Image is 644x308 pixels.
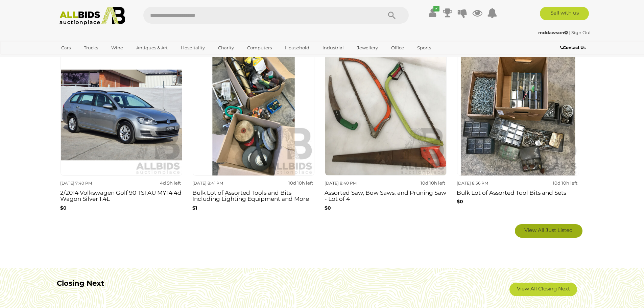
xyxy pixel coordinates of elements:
a: Antiques & Art [132,42,172,53]
a: Trucks [79,42,102,53]
a: Computers [243,42,276,53]
a: Contact Us [560,44,587,51]
div: [DATE] 7:40 PM [60,180,119,187]
img: Assorted Saw, Bow Saws, and Pruning Saw - Lot of 4 [325,54,447,176]
strong: 10d 10h left [553,180,577,186]
a: ✔ [428,7,438,19]
i: ✔ [433,6,439,11]
a: Sell with us [540,7,589,20]
a: [DATE] 8:40 PM 10d 10h left Assorted Saw, Bow Saws, and Pruning Saw - Lot of 4 $0 [325,54,447,219]
a: [DATE] 7:40 PM 4d 9h left 2/2014 Volkswagen Golf 90 TSI AU MY14 4d Wagon Silver 1.4L $0 [60,54,182,219]
a: Wine [107,42,127,53]
h3: Bulk Lot of Assorted Tools and Bits Including Lighting Equipment and More [192,188,314,202]
div: [DATE] 8:36 PM [457,180,515,187]
img: Bulk Lot of Assorted Tool Bits and Sets [457,54,579,176]
a: Industrial [318,42,348,53]
a: Cars [57,42,75,53]
a: View All Just Listed [515,224,582,238]
a: Jewellery [353,42,382,53]
a: Household [281,42,314,53]
b: $1 [192,205,197,211]
h3: Assorted Saw, Bow Saws, and Pruning Saw - Lot of 4 [325,188,447,202]
a: Hospitality [176,42,209,53]
b: Closing Next [57,279,104,287]
span: View All Just Listed [524,227,573,233]
h3: 2/2014 Volkswagen Golf 90 TSI AU MY14 4d Wagon Silver 1.4L [60,188,182,202]
b: $0 [325,205,331,211]
a: Sports [413,42,435,53]
strong: 10d 10h left [288,180,313,186]
b: Contact Us [560,45,586,50]
img: 2/2014 Volkswagen Golf 90 TSI AU MY14 4d Wagon Silver 1.4L [61,54,182,176]
a: mddawson [538,30,569,35]
a: Office [387,42,408,53]
img: Allbids.com.au [56,7,129,25]
h3: Bulk Lot of Assorted Tool Bits and Sets [457,188,579,196]
span: | [569,30,570,35]
a: [GEOGRAPHIC_DATA] [57,53,114,65]
a: [DATE] 8:36 PM 10d 10h left Bulk Lot of Assorted Tool Bits and Sets $0 [457,54,579,219]
div: [DATE] 8:40 PM [325,180,383,187]
b: $0 [457,198,463,205]
b: $0 [60,205,67,211]
strong: mddawson [538,30,568,35]
a: Sign Out [571,30,591,35]
img: Bulk Lot of Assorted Tools and Bits Including Lighting Equipment and More [193,54,314,176]
div: [DATE] 8:41 PM [192,180,251,187]
strong: 10d 10h left [421,180,445,186]
a: [DATE] 8:41 PM 10d 10h left Bulk Lot of Assorted Tools and Bits Including Lighting Equipment and ... [192,54,314,219]
a: View All Closing Next [509,283,577,296]
strong: 4d 9h left [160,180,181,186]
a: Charity [214,42,238,53]
button: Search [375,7,409,24]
